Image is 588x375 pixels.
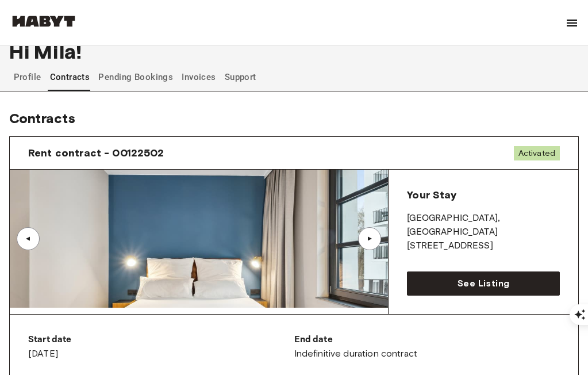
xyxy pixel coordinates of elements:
span: Your Stay [407,189,456,201]
button: Invoices [180,63,217,91]
span: Contracts [9,110,75,127]
p: End date [294,333,560,347]
div: [DATE] [28,333,294,361]
img: Habyt [9,16,78,27]
span: Rent contract - 00122502 [28,146,164,160]
p: [STREET_ADDRESS] [407,239,560,253]
img: Image of the room [10,170,388,308]
p: [GEOGRAPHIC_DATA] , [GEOGRAPHIC_DATA] [407,212,560,239]
a: See Listing [407,271,560,296]
span: Activated [514,146,560,160]
div: ▲ [22,235,34,242]
div: user profile tabs [9,63,579,91]
button: Pending Bookings [97,63,175,91]
button: Contracts [48,63,91,91]
span: Hi [9,39,34,63]
span: See Listing [458,277,509,290]
div: Indefinitive duration contract [294,333,560,361]
span: Mila ! [34,39,82,63]
div: ▲ [364,235,375,242]
p: Start date [28,333,294,347]
button: Profile [12,63,43,91]
button: Support [223,63,258,91]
